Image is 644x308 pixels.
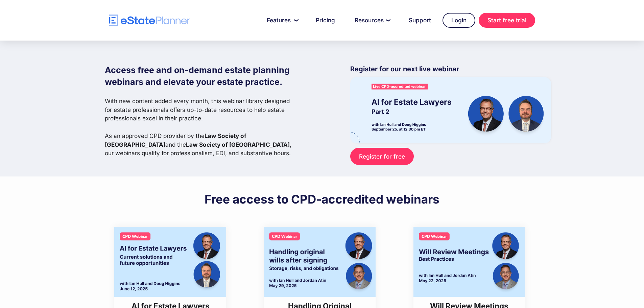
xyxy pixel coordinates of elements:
h2: Free access to CPD-accredited webinars [205,192,439,207]
a: Pricing [308,14,343,27]
a: Resources [347,14,397,27]
img: eState Academy webinar [350,77,551,143]
a: Register for free [350,148,413,165]
a: Support [401,14,439,27]
a: Login [443,13,475,28]
a: Features [259,14,304,27]
h1: Access free and on-demand estate planning webinars and elevate your estate practice. [105,64,297,88]
a: home [109,15,190,26]
strong: Law Society of [GEOGRAPHIC_DATA] [186,141,290,148]
a: Start free trial [479,13,535,28]
strong: Law Society of [GEOGRAPHIC_DATA] [105,132,246,148]
p: Register for our next live webinar [350,64,551,77]
p: With new content added every month, this webinar library designed for estate professionals offers... [105,97,297,158]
